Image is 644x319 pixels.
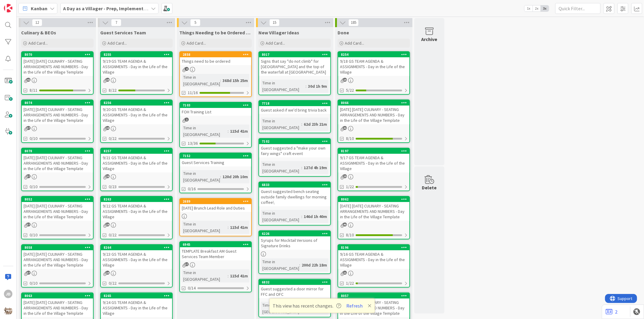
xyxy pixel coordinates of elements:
span: 5/22 [346,87,354,93]
span: 8/22 [109,87,117,93]
a: 81969/16 GS TEAM AGENDA & ASSIGNMENTS - Day in the Life of the Village1/22 [338,244,410,288]
span: 0/22 [109,135,117,142]
div: 8062[DATE] [DATE] CULINARY - SEATING ARRANGEMENTS AND NUMBERS - Day in the Life of the Village Te... [338,197,409,221]
div: 7152 [180,153,251,159]
div: 8257 [104,149,172,153]
div: 2858 [180,52,251,57]
div: 82639/22 GS TEAM AGENDA & ASSIGNMENTS - Day in the Life of the Village [101,197,172,221]
div: 8263 [101,197,172,202]
div: 8074[DATE] [DATE] CULINARY - SEATING ARRANGEMENTS AND NUMBERS - Day in the Life of the Village Te... [22,100,93,124]
a: 2689[DATE] Brunch Lead Role and DutiesTime in [GEOGRAPHIC_DATA]:115d 41m [179,198,252,236]
span: Kanban [31,5,47,12]
div: 81979/17 GS TEAM AGENDA & ASSIGNMENTS - Day in the Life of the Village [338,148,409,172]
img: avatar [4,307,12,315]
div: 9/16 GS TEAM AGENDA & ASSIGNMENTS - Day in the Life of the Village [338,250,409,269]
div: Things need to be ordered [180,57,251,65]
div: 9/20 GS TEAM AGENDA & ASSIGNMENTS - Day in the Life of the Village [101,106,172,124]
div: 82579/21 GS TEAM AGENDA & ASSIGNMENTS - Day in the Life of the Village [101,148,172,172]
div: 115d 41m [229,273,249,279]
div: 8264 [104,245,172,250]
a: 8074[DATE] [DATE] CULINARY - SEATING ARRANGEMENTS AND NUMBERS - Day in the Life of the Village Te... [21,99,94,143]
div: 8078 [22,148,93,154]
div: Time in [GEOGRAPHIC_DATA] [261,210,301,223]
div: 120d 20h 10m [221,173,249,180]
div: Time in [GEOGRAPHIC_DATA] [182,74,220,87]
div: 6226 [262,232,330,236]
div: [DATE] [DATE] CULINARY - SEATING ARRANGEMENTS AND NUMBERS - Day in the Life of the Village Template [22,202,93,221]
span: : [220,77,221,84]
div: 8058[DATE] [DATE] CULINARY - SEATING ARRANGEMENTS AND NUMBERS - Day in the Life of the Village Te... [22,245,93,269]
span: 19 [343,174,347,178]
div: 146d 1h 40m [302,213,328,220]
div: 8070 [22,52,93,57]
span: 13/36 [188,140,198,147]
a: 6833Guest suggested bench seating outside family dwellings for morning coffee\Time in [GEOGRAPHIC... [258,182,331,226]
div: 2689[DATE] Brunch Lead Role and Duties [180,199,251,212]
span: 0/22 [109,280,117,286]
span: : [220,173,221,180]
span: 1x [524,5,533,11]
div: 8052 [24,197,93,201]
div: Archive [421,36,437,43]
span: Support [13,1,27,8]
span: 8/11 [30,87,37,93]
span: 0/10 [30,280,37,286]
div: 8256 [104,101,172,105]
div: 200d 22h 18m [300,262,328,268]
div: 8074 [24,101,93,105]
div: 7718 [262,101,330,106]
span: 1/22 [346,184,354,190]
span: : [228,224,229,231]
div: 6832 [259,280,330,285]
span: Add Card... [28,40,48,46]
a: 8078[DATE] [DATE] CULINARY - SEATING ARRANGEMENTS AND NUMBERS - Day in the Life of the Village Te... [21,148,94,191]
div: Time in [GEOGRAPHIC_DATA] [261,161,301,174]
div: 7103 [180,103,251,108]
div: JD [4,290,12,298]
span: : [301,164,302,171]
div: Time in [GEOGRAPHIC_DATA] [182,221,228,234]
div: 6945TEMPLATE Breakfast AM Guest Services Team Member [180,242,251,261]
span: 19 [106,126,110,130]
div: 8058 [24,245,93,250]
div: [DATE] [DATE] CULINARY - SEATING ARRANGEMENTS AND NUMBERS - Day in the Life of the Village Template [22,298,93,317]
span: 3x [541,5,549,11]
a: 8052[DATE] [DATE] CULINARY - SEATING ARRANGEMENTS AND NUMBERS - Day in the Life of the Village Te... [21,196,94,239]
div: 8052 [22,197,93,202]
div: TEMPLATE Breakfast AM Guest Services Team Member [180,247,251,261]
div: 6945 [180,242,251,247]
span: : [306,83,306,90]
div: 82659/24 GS TEAM AGENDA & ASSIGNMENTS - Day in the Life of the Village [101,293,172,317]
div: 9/18 GS TEAM AGENDA & ASSIGNMENTS - Day in the Life of the Village [338,57,409,76]
span: 1/22 [346,280,354,286]
a: 81979/17 GS TEAM AGENDA & ASSIGNMENTS - Day in the Life of the Village1/22 [338,148,410,191]
span: Add Card... [187,40,206,46]
span: Add Card... [266,40,285,46]
div: 8265 [104,294,172,298]
b: A Day as a Villager - Prep, Implement and Execute [63,5,171,11]
div: Time in [GEOGRAPHIC_DATA] [261,118,301,131]
a: 82549/18 GS TEAM AGENDA & ASSIGNMENTS - Day in the Life of the Village5/22 [338,51,410,95]
a: 6945TEMPLATE Breakfast AM Guest Services Team MemberTime in [GEOGRAPHIC_DATA]:115d 41m0/14 [179,241,252,292]
img: Visit kanbanzone.com [4,4,12,12]
div: 8196 [338,245,409,250]
span: 185 [348,19,359,26]
div: 9/21 GS TEAM AGENDA & ASSIGNMENTS - Day in the Life of the Village [101,154,172,172]
div: 8254 [338,52,409,57]
div: 368d 15h 25m [221,77,249,84]
div: 7103FOH Training List [180,103,251,116]
span: 11/16 [188,90,198,96]
span: 15 [269,19,280,26]
a: 82569/20 GS TEAM AGENDA & ASSIGNMENTS - Day in the Life of the Village0/22 [100,99,173,143]
div: 8066[DATE] [DATE] CULINARY - SEATING ARRANGEMENTS AND NUMBERS - Day in the Life of the Village Te... [338,100,409,124]
span: 37 [27,271,30,275]
div: 8017 [262,52,330,57]
span: 7 [111,19,121,26]
div: 8074 [22,100,93,106]
div: 8078 [24,149,93,153]
div: 8063 [22,293,93,298]
div: 8062 [341,197,409,201]
div: 6832Guest suggested a door mirror for FFC and OFC [259,280,330,298]
a: 8070[DATE] [DATE] CULINARY - SEATING ARRANGEMENTS AND NUMBERS - Day in the Life of the Village Te... [21,51,94,95]
span: 37 [27,223,30,226]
